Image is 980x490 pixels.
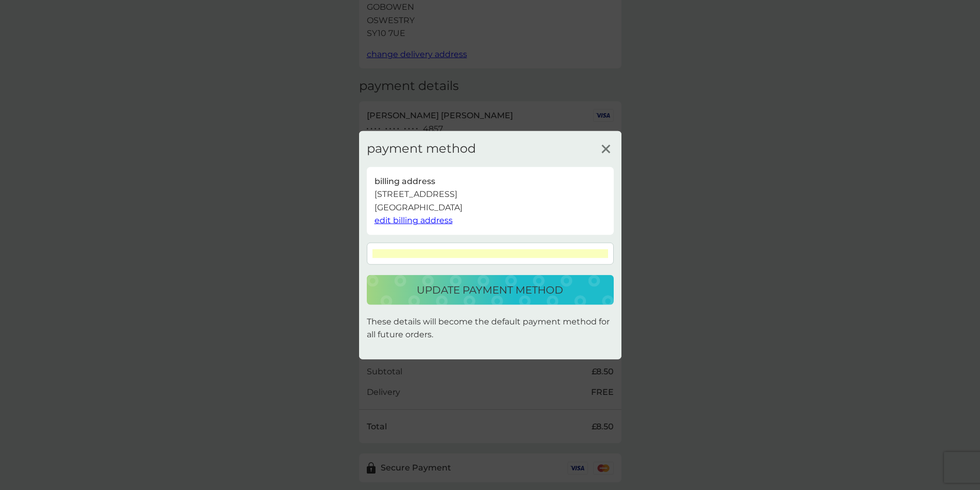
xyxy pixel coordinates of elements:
p: These details will become the default payment method for all future orders. [367,315,614,341]
h3: payment method [367,141,476,156]
p: [STREET_ADDRESS] [375,188,457,201]
p: [GEOGRAPHIC_DATA] [375,201,462,214]
p: billing address [375,174,435,188]
span: edit billing address [375,215,453,225]
button: edit billing address [375,214,453,227]
button: update payment method [367,275,614,305]
iframe: Secure card payment input frame [372,249,608,258]
p: update payment method [417,282,563,298]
